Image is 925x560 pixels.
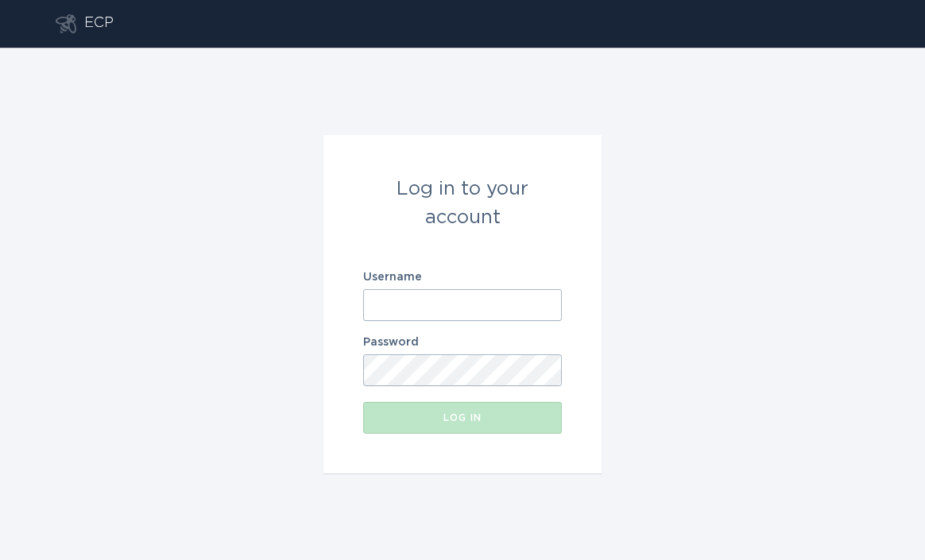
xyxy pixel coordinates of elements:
[84,14,114,33] div: ECP
[363,175,562,232] div: Log in to your account
[363,402,562,434] button: Log in
[56,14,76,33] button: Go to dashboard
[363,272,562,283] label: Username
[363,337,562,348] label: Password
[371,413,554,423] div: Log in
